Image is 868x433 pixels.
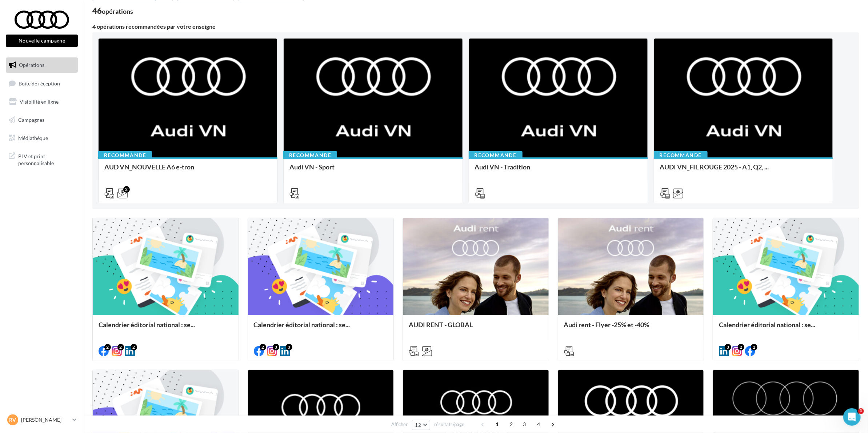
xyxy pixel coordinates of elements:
a: PLV et print personnalisable [4,148,79,170]
a: Campagnes [4,112,79,128]
iframe: Intercom live chat [843,408,861,426]
div: 3 [286,344,292,350]
span: 4 [533,418,544,430]
span: Boîte de réception [19,80,60,86]
div: Recommandé [98,151,152,159]
span: Afficher [392,421,408,428]
span: Audi rent - Flyer -25% et -40% [564,321,649,329]
span: Calendrier éditorial national : se... [254,321,350,329]
span: 2 [505,418,517,430]
span: Audi VN - Tradition [475,163,531,171]
span: résultats/page [434,421,464,428]
div: 3 [725,344,731,350]
a: Médiathèque [4,131,79,146]
span: 3 [519,418,530,430]
div: Recommandé [283,151,337,159]
a: RV [PERSON_NAME] [6,413,78,427]
div: 2 [117,344,124,350]
div: opérations [102,8,133,15]
span: PLV et print personnalisable [18,151,75,167]
span: Calendrier éditorial national : se... [719,321,815,329]
a: Opérations [4,57,79,73]
span: Campagnes [18,117,44,123]
p: [PERSON_NAME] [21,416,69,424]
div: Recommandé [469,151,523,159]
span: Médiathèque [18,135,48,141]
div: Recommandé [654,151,708,159]
span: Visibilité en ligne [20,99,59,105]
span: 1 [858,408,864,414]
span: 12 [415,422,421,428]
div: 2 [131,344,137,350]
div: 2 [123,186,130,193]
span: Audi VN - Sport [289,163,335,171]
button: 12 [412,420,431,430]
span: AUDI VN_FIL ROUGE 2025 - A1, Q2, ... [660,163,769,171]
div: 2 [738,344,744,350]
a: Boîte de réception [4,76,79,91]
div: 2 [260,344,266,350]
a: Visibilité en ligne [4,94,79,109]
div: 4 opérations recommandées par votre enseigne [92,24,859,29]
div: 2 [104,344,111,350]
div: 2 [751,344,757,350]
span: 1 [491,418,503,430]
button: Nouvelle campagne [6,35,78,47]
div: 3 [273,344,279,350]
span: AUDI RENT - GLOBAL [409,321,473,329]
span: Opérations [19,62,44,68]
span: RV [9,416,16,424]
span: AUD VN_NOUVELLE A6 e-tron [104,163,194,171]
span: Calendrier éditorial national : se... [99,321,195,329]
div: 46 [92,7,133,15]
